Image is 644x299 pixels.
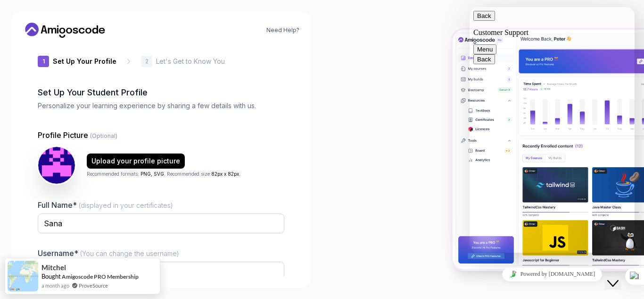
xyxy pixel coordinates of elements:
div: Upload your profile picture [91,156,180,166]
span: PNG, SVG [140,171,164,177]
span: 82px x 82px [211,171,239,177]
span: Mitchel [41,264,66,272]
p: Personalize your learning experience by sharing a few details with us. [38,101,284,111]
label: Username* [38,248,179,258]
p: 1 [42,59,45,64]
span: (displayed in your certificates) [79,201,173,209]
span: a month ago [41,282,69,290]
h2: Set Up Your Student Profile [38,86,284,99]
img: Amigoscode Dashboard [453,30,644,269]
a: Amigoscode PRO Membership [62,273,139,280]
label: Full Name* [38,200,173,210]
p: 2 [145,59,149,64]
p: Let's Get to Know You [156,57,225,66]
span: Bought [41,273,61,280]
input: Enter your Username [38,262,284,282]
span: (You can change the username) [80,249,179,257]
a: Need Help? [266,26,299,34]
input: Enter your Full Name [38,214,284,233]
iframe: chat widget [604,261,635,290]
iframe: chat widget [470,7,635,253]
img: provesource social proof notification image [8,261,38,291]
p: Set Up Your Profile [53,57,116,66]
a: ProveSource [79,282,108,290]
a: Home link [23,23,107,38]
iframe: chat widget [470,264,635,285]
p: Profile Picture [38,129,284,141]
p: Recommended formats: . Recommended size: . [87,171,240,178]
span: (Optional) [90,132,117,139]
img: user profile image [38,147,75,184]
button: Upload your profile picture [87,154,185,169]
